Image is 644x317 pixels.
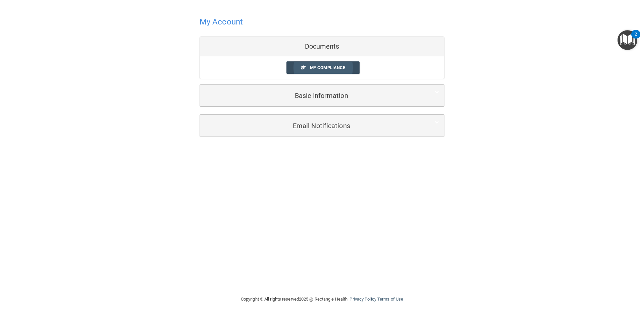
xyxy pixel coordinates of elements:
[635,34,637,43] div: 2
[205,122,419,129] h5: Email Notifications
[200,37,444,56] div: Documents
[350,297,376,302] a: Privacy Policy
[205,88,439,103] a: Basic Information
[205,118,439,133] a: Email Notifications
[377,297,403,302] a: Terms of Use
[205,92,419,99] h5: Basic Information
[310,65,345,70] span: My Compliance
[200,288,444,310] div: Copyright © All rights reserved 2025 @ Rectangle Health | |
[618,30,637,50] button: Open Resource Center, 2 new notifications
[200,17,243,26] h4: My Account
